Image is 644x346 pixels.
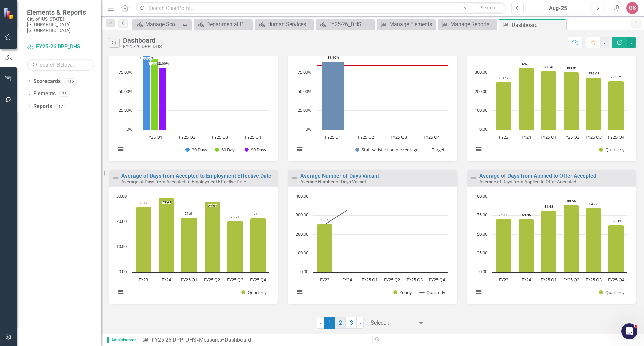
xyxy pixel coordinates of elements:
text: 93.00% [149,61,160,65]
a: Manage Reports [439,20,494,29]
text: FY25 Q3 [227,277,243,283]
button: GS [626,2,638,14]
text: 25.00% [119,107,133,113]
text: 200.00 [475,88,487,94]
span: Administrator [107,337,139,343]
text: 100.00% [140,56,153,60]
text: 100.00 [475,107,487,113]
small: City of [US_STATE][GEOGRAPHIC_DATA], [GEOGRAPHIC_DATA] [27,16,94,33]
div: Manage Scorecards [145,20,181,29]
button: Search [471,3,504,13]
svg: Interactive chart [112,51,273,160]
path: FY23, 255.73423423. Yearly. [317,224,332,272]
button: View chart menu, Chart [474,145,483,154]
text: 251.90 [498,76,509,80]
text: 326.11 [521,61,532,66]
text: 0% [127,126,133,132]
path: FY25 Q1, 82. 90 Days. [159,68,167,130]
text: FY25 Q3 [212,134,228,140]
span: 1 [324,317,335,329]
text: 10.00 [116,243,127,249]
span: Elements & Reports [27,8,94,16]
span: › [359,319,361,326]
text: 100.00 [475,193,487,199]
text: 100.00 [296,250,308,256]
div: Chart. Highcharts interactive chart. [291,51,453,160]
text: FY25 Q2 [204,277,220,283]
path: FY23, 69.875. Quarterly. [496,219,511,272]
div: Double-Click to Edit [109,170,278,304]
text: 75.00% [298,69,312,75]
a: Scorecards [33,78,61,85]
text: 25.00% [298,107,312,113]
div: Double-Click to Edit [288,170,457,304]
text: FY25 Q2 [563,277,579,283]
div: Double-Click to Edit [109,28,278,162]
button: View chart menu, Chart [116,145,125,154]
text: 308.48 [543,65,554,69]
img: Not Defined [290,174,299,182]
div: Double-Click to Edit [467,170,636,304]
div: Chart. Highcharts interactive chart. [112,193,274,302]
text: FY25 Q1 [181,277,197,283]
text: FY25 Q3 [585,134,601,140]
a: Average Number of Days Vacant [300,172,379,179]
button: Show Staff satisfaction percentage [355,147,418,153]
text: 69.96 [522,213,531,217]
text: 0.00 [479,268,487,275]
svg: Interactive chart [470,193,631,302]
a: Elements [33,90,56,98]
text: FY24 [342,277,352,283]
g: 90 Days, bar series 3 of 3 with 4 bars. [159,54,254,130]
div: » » [142,336,367,344]
text: 75.00 [477,212,487,218]
button: Show Quarterly [241,289,267,295]
path: FY25 Q4, 256.70634921. Quarterly. [608,81,624,130]
a: Average of Days from Accepted to Employment Effective Date [121,172,271,179]
text: FY25 Q1 [540,277,556,283]
text: 89.90% [327,55,339,60]
a: Manage Elements [378,20,433,29]
div: Human Services [267,20,311,29]
a: Reports [33,103,52,110]
div: Aug-25 [528,4,588,12]
text: FY25 Q3 [407,277,423,283]
text: 256.71 [611,75,622,79]
path: FY24, 326.10810811. Quarterly. [518,68,534,130]
text: 300.00 [475,69,487,75]
button: Show 30 Days [185,147,208,153]
text: FY25 Q1 [325,134,341,140]
text: FY23 [499,277,508,283]
path: FY24, 29.43396226. Quarterly. [159,198,174,272]
span: Search [481,5,495,10]
img: ClearPoint Strategy [3,8,15,19]
text: 20.00 [116,218,127,224]
input: Search Below... [27,59,94,71]
text: 82.00% [157,61,169,66]
text: 21.38 [254,212,263,216]
text: FY25 Q2 [563,134,579,140]
img: Not Defined [112,174,120,182]
path: FY23, 251.89855072. Quarterly. [496,82,511,130]
text: FY23 [499,134,508,140]
text: FY25 Q4 [608,134,624,140]
text: 20.21 [231,215,240,219]
text: 30.00 [116,193,127,199]
div: Manage Elements [389,20,433,29]
path: FY25 Q2, 303.00787402. Quarterly. [563,72,579,130]
g: Staff satisfaction percentage , series 1 of 2. Bar series with 4 bars. [322,54,432,130]
button: Show Quarterly [599,289,625,295]
div: Double-Click to Edit [467,28,636,162]
text: 0.00 [479,126,487,132]
text: FY24 [521,277,531,283]
path: FY25 Q1, 89.9. Staff satisfaction percentage . [322,62,344,130]
div: 17 [55,104,66,109]
path: FY25 Q3, 20.20895522. Quarterly. [227,221,243,272]
text: 69.88 [499,213,508,217]
button: View chart menu, Chart [295,287,304,297]
text: FY24 [521,134,531,140]
text: 25.00 [477,250,487,256]
path: FY24, 69.96226415. Quarterly. [518,219,534,272]
div: Chart. Highcharts interactive chart. [470,51,632,160]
